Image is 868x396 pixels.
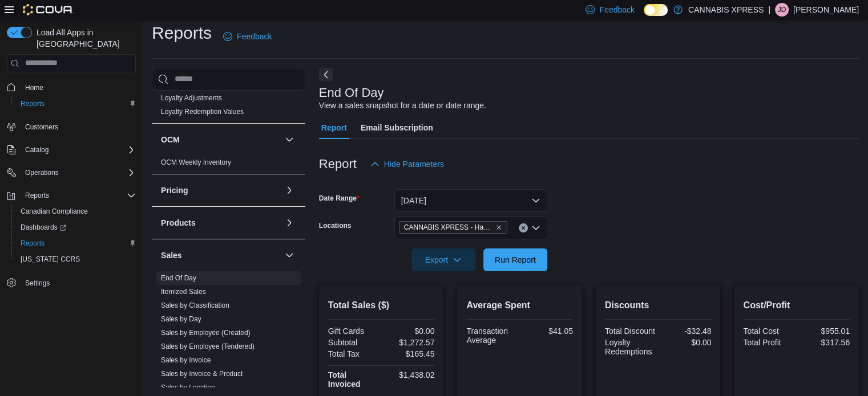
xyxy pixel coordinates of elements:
span: Sales by Invoice & Product [161,369,243,378]
a: Loyalty Redemption Values [161,108,244,116]
button: Clear input [519,223,528,232]
div: $0.00 [660,338,711,347]
h3: Sales [161,250,182,261]
button: Remove CANNABIS XPRESS - Hampton (Taunton Road) from selection in this group [495,224,502,231]
p: CANNABIS XPRESS [688,3,764,17]
a: Sales by Invoice [161,356,211,364]
span: Canadian Compliance [21,207,88,216]
a: Loyalty Adjustments [161,94,222,102]
span: [US_STATE] CCRS [21,255,80,264]
button: Sales [282,248,296,262]
a: Dashboards [16,221,71,234]
span: Hide Parameters [384,158,444,170]
h3: Products [161,217,196,228]
h3: End Of Day [319,86,384,100]
a: [US_STATE] CCRS [16,252,84,266]
div: $1,438.02 [383,370,434,379]
div: $317.56 [799,338,850,347]
a: Sales by Employee (Created) [161,329,251,337]
span: Run Report [495,254,536,266]
span: Dark Mode [644,16,644,17]
h2: Discounts [605,299,712,312]
button: Reports [11,96,140,112]
span: Sales by Day [161,315,201,324]
a: Sales by Day [161,315,201,323]
span: Sales by Location [161,383,215,392]
button: Open list of options [531,223,540,232]
div: $41.05 [522,326,573,336]
button: Catalog [2,142,140,158]
button: OCM [282,133,296,146]
div: $0.00 [383,326,434,336]
label: Locations [319,221,352,230]
div: Gift Cards [328,326,379,336]
span: Loyalty Adjustments [161,93,222,103]
h2: Cost/Profit [743,299,850,312]
span: End Of Day [161,273,196,283]
button: Catalog [21,143,53,157]
span: Catalog [21,143,136,157]
button: Operations [21,166,63,179]
div: Total Profit [743,338,794,347]
span: Load All Apps in [GEOGRAPHIC_DATA] [32,27,136,50]
button: Operations [2,165,140,181]
button: Products [161,217,280,228]
div: Jordan Desilva [775,3,789,17]
span: JD [778,3,786,17]
button: Sales [161,250,280,261]
span: CANNABIS XPRESS - Hampton ([GEOGRAPHIC_DATA]) [404,222,493,233]
a: Dashboards [11,219,140,235]
div: $165.45 [383,349,434,358]
a: Sales by Classification [161,301,229,309]
button: [DATE] [394,189,547,212]
span: Itemized Sales [161,287,206,296]
span: Washington CCRS [16,252,136,266]
span: Customers [21,120,136,134]
a: Sales by Employee (Tendered) [161,342,255,350]
span: Reports [16,97,136,111]
p: | [768,3,770,17]
button: [US_STATE] CCRS [11,251,140,267]
span: Report [321,116,347,139]
button: Pricing [282,183,296,197]
div: Total Cost [743,326,794,336]
div: Loyalty Redemptions [605,338,656,356]
span: Settings [21,275,136,289]
a: Itemized Sales [161,288,206,296]
span: Canadian Compliance [16,205,136,218]
span: Email Subscription [361,116,433,139]
button: Pricing [161,185,280,196]
div: Transaction Average [466,326,517,345]
span: Catalog [25,145,49,154]
button: Hide Parameters [366,153,449,175]
h1: Reports [152,22,212,44]
h2: Total Sales ($) [328,299,435,312]
button: Export [411,248,475,271]
span: Feedback [599,4,634,15]
a: OCM Weekly Inventory [161,158,231,166]
a: Sales by Location [161,383,215,391]
button: Reports [21,189,54,202]
a: Settings [21,276,54,290]
span: Reports [16,236,136,250]
span: Settings [25,279,50,288]
div: $1,272.57 [383,338,434,347]
button: Products [282,216,296,230]
span: Reports [21,99,45,108]
div: Loyalty [152,91,305,123]
button: Reports [2,187,140,203]
a: Sales by Invoice & Product [161,370,243,378]
div: OCM [152,156,305,174]
h3: OCM [161,134,180,145]
span: CANNABIS XPRESS - Hampton (Taunton Road) [399,221,507,234]
p: [PERSON_NAME] [793,3,859,17]
div: Total Tax [328,349,379,358]
a: Reports [16,97,49,111]
a: End Of Day [161,274,196,282]
h3: Pricing [161,185,188,196]
span: Reports [21,189,136,202]
span: Export [418,248,469,271]
strong: Total Invoiced [328,370,361,389]
a: Reports [16,236,49,250]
